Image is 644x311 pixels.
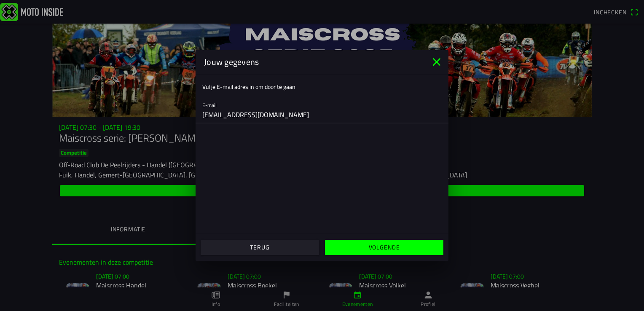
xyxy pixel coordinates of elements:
[201,240,319,255] ion-button: Terug
[196,56,430,68] ion-title: Jouw gegevens
[202,106,442,123] input: E-mail
[369,244,400,250] ion-text: Volgende
[430,55,443,69] ion-icon: close
[202,82,295,91] ion-label: Vul je E-mail adres in om door te gaan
